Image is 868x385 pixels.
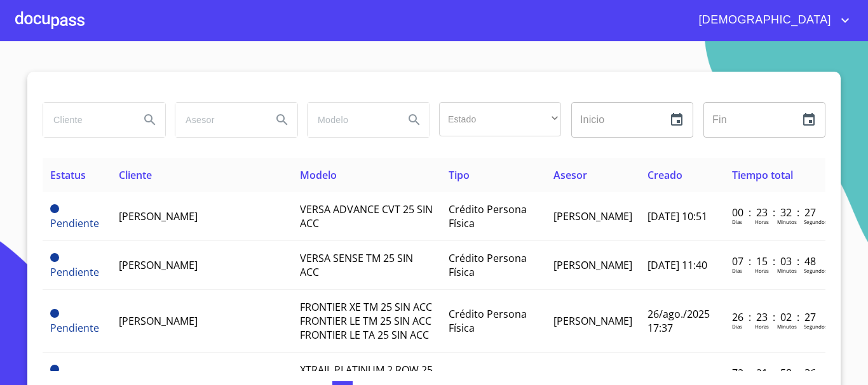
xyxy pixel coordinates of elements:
span: [PERSON_NAME] [119,370,198,384]
input: search [43,103,130,137]
span: FRONTIER XE TM 25 SIN ACC FRONTIER LE TM 25 SIN ACC FRONTIER LE TA 25 SIN ACC [300,300,432,342]
span: [PERSON_NAME] [553,258,632,272]
span: Pendiente [50,365,59,374]
span: [PERSON_NAME] [119,314,198,328]
span: [DATE] 12:04 [648,370,707,384]
span: [DATE] 11:40 [648,258,707,272]
p: Minutos [777,323,797,330]
button: account of current user [689,10,853,30]
p: Horas [755,267,769,274]
span: [DATE] 10:51 [648,209,707,223]
span: [PERSON_NAME] [553,314,632,328]
span: [PERSON_NAME] [119,258,198,272]
p: Segundos [804,323,827,330]
input: search [175,103,262,137]
span: Crédito Persona Física [449,251,527,279]
p: Minutos [777,267,797,274]
span: Modelo [300,168,337,182]
span: Estatus [50,168,86,182]
p: Dias [732,267,742,274]
p: Segundos [804,218,827,225]
p: 07 : 15 : 03 : 48 [732,254,818,268]
span: Creado [648,168,682,182]
span: [PERSON_NAME] [553,209,632,223]
p: Horas [755,323,769,330]
span: Pendiente [50,309,59,318]
p: Horas [755,218,769,225]
span: Crédito PFAE [449,370,510,384]
span: VERSA SENSE TM 25 SIN ACC [300,251,413,279]
span: Pendiente [50,216,99,230]
span: [DEMOGRAPHIC_DATA] [689,10,837,30]
span: [PERSON_NAME] [553,370,632,384]
button: Search [399,105,430,135]
p: Dias [732,218,742,225]
span: Crédito Persona Física [449,202,527,230]
p: 26 : 23 : 02 : 27 [732,310,818,324]
span: Pendiente [50,253,59,262]
div: ​ [439,102,561,136]
p: 00 : 23 : 32 : 27 [732,206,818,219]
span: VERSA ADVANCE CVT 25 SIN ACC [300,202,433,230]
span: Pendiente [50,265,99,279]
span: Tipo [449,168,470,182]
span: Pendiente [50,204,59,213]
p: Dias [732,323,742,330]
span: 26/ago./2025 17:37 [648,307,710,335]
input: search [308,103,394,137]
span: [PERSON_NAME] [119,209,198,223]
span: Pendiente [50,321,99,335]
p: 72 : 21 : 58 : 36 [732,366,818,380]
p: Segundos [804,267,827,274]
span: Crédito Persona Física [449,307,527,335]
span: Tiempo total [732,168,793,182]
span: Asesor [553,168,587,182]
button: Search [267,105,297,135]
span: Cliente [119,168,152,182]
button: Search [135,105,165,135]
p: Minutos [777,218,797,225]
